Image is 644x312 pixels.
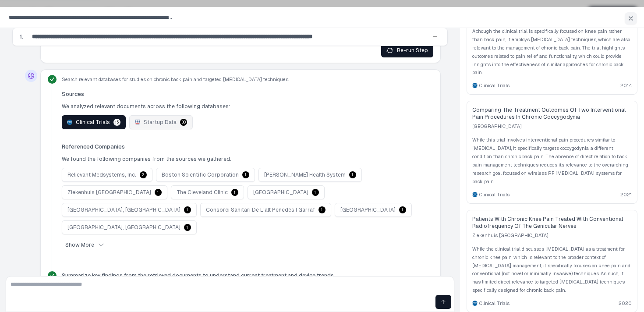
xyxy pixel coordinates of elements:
span: 2021 [620,191,632,198]
span: ziekenhuis [GEOGRAPHIC_DATA] [67,189,151,196]
span: 2014 [620,82,632,89]
p: While this trial involves interventional pain procedures similar to [MEDICAL_DATA], it specifical... [472,136,632,185]
span: [GEOGRAPHIC_DATA] [472,122,632,131]
div: Re-run Step [386,47,428,54]
div: 15 [113,119,120,126]
button: boston scientific corporation1 [156,168,255,182]
button: ziekenhuis [GEOGRAPHIC_DATA]1 [62,185,167,199]
button: Startup DataStartup Data30 [129,115,193,129]
span: [GEOGRAPHIC_DATA], [GEOGRAPHIC_DATA] [67,224,180,231]
span: Clinical Trials [479,300,510,307]
span: Patients With Chronic Knee Pain Treated With Conventional Radiofrequency of the Genicular Nerves [472,216,632,230]
span: 2020 [619,300,632,307]
span: Sources [62,91,426,98]
button: consorci sanitari de l'alt penedès i garraf1 [200,203,331,217]
button: [GEOGRAPHIC_DATA], [GEOGRAPHIC_DATA]1 [62,203,197,217]
a: Comparing the Treatment Outcomes of Two Interventional Pain Procedures in Chronic Coccygodynia[GE... [467,101,637,203]
button: relievant medsystems, inc.2 [62,168,152,182]
img: Clinical Trials [472,301,478,306]
span: [PERSON_NAME] health system [264,171,346,178]
span: Competitive landscape for: a minimally invasive, implantable wireless [MEDICAL_DATA] system desig... [9,14,545,21]
div: 1 [184,224,191,231]
p: While the clinical trial discusses [MEDICAL_DATA] as a treatment for chronic knee pain, which is ... [472,245,632,294]
div: 1 [231,189,238,196]
button: Show More [62,240,108,250]
div: 1 [184,206,191,213]
p: We found the following companies from the sources we gathered. [62,156,426,163]
div: 1 [318,206,326,213]
div: 30 [180,119,187,126]
button: [GEOGRAPHIC_DATA]1 [248,185,325,199]
span: [GEOGRAPHIC_DATA] [340,206,396,213]
div: 1 [399,206,406,213]
div: 1 [349,171,356,178]
span: boston scientific corporation [162,171,239,178]
div: Show More [65,241,105,248]
button: Clinical TrialsClinical Trials15 [62,115,126,129]
span: Search relevant databases for studies on chronic back pain and targeted [MEDICAL_DATA] techniques. [62,76,289,83]
button: the cleveland clinic1 [171,185,244,199]
div: 2 [140,171,147,178]
span: [GEOGRAPHIC_DATA], [GEOGRAPHIC_DATA] [67,206,180,213]
span: Comparing the Treatment Outcomes of Two Interventional Pain Procedures in Chronic Coccygodynia [472,106,632,121]
span: Summarize key findings from the retrieved documents to understand current treatment and device tr... [62,272,335,279]
div: 1 [312,189,319,196]
button: Re-run Step [381,43,433,57]
button: [GEOGRAPHIC_DATA], [GEOGRAPHIC_DATA]1 [62,220,197,234]
button: [GEOGRAPHIC_DATA]1 [335,203,412,217]
div: 1 [155,189,162,196]
span: Clinical Trials [479,191,510,198]
div: 1 [242,171,249,178]
a: Patients With Chronic Knee Pain Treated With Conventional Radiofrequency of the Genicular NervesZ... [467,210,637,312]
span: Startup Data [144,119,177,126]
span: Clinical Trials [76,119,110,126]
img: Clinical Trials [472,83,478,88]
span: Ziekenhuis [GEOGRAPHIC_DATA] [472,231,632,240]
p: We analyzed relevant documents across the following databases: [62,103,426,110]
span: 1. [20,32,23,41]
img: Clinical Trials [472,192,478,197]
img: Startup Data [135,120,140,125]
span: Referenced Companies [62,143,426,150]
span: the cleveland clinic [177,189,228,196]
span: Clinical Trials [479,82,510,89]
span: [GEOGRAPHIC_DATA] [253,189,308,196]
button: [PERSON_NAME] health system1 [258,168,362,182]
span: relievant medsystems, inc. [67,171,136,178]
img: Clinical Trials [67,120,72,125]
p: Although the clinical trial is specifically focused on knee pain rather than back pain, it employ... [472,27,632,77]
span: consorci sanitari de l'alt penedès i garraf [206,206,315,213]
